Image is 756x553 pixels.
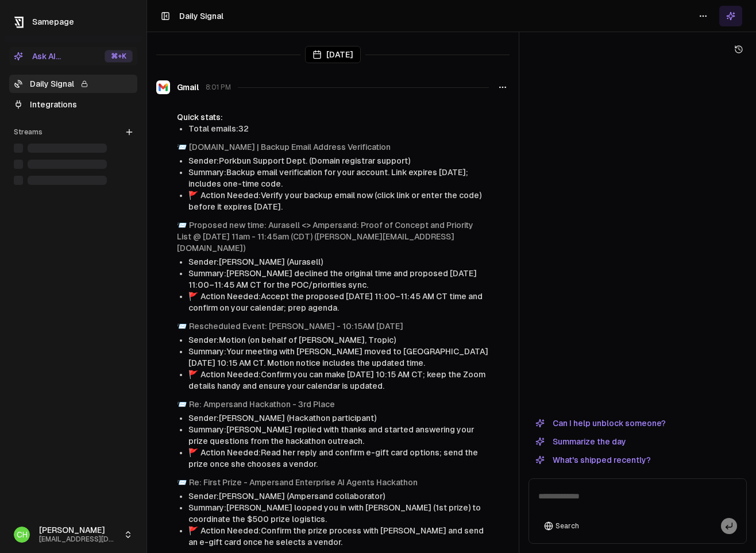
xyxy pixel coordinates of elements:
li: Sender: Porkbun Support Dept. (Domain registrar support) [188,155,489,167]
span: 8:01 PM [206,83,231,92]
button: Search [538,518,585,534]
span: [EMAIL_ADDRESS][DOMAIN_NAME] [39,535,119,544]
li: Summary: [PERSON_NAME] looped you in with [PERSON_NAME] (1st prize) to coordinate the $500 prize ... [188,502,489,525]
button: Summarize the day [529,435,633,448]
span: flag [188,448,198,457]
img: Gmail [156,80,170,94]
span: flag [188,526,198,535]
a: Rescheduled Event: [PERSON_NAME] - 10:15AM [DATE] [189,322,403,331]
span: envelope [177,478,187,487]
span: flag [188,191,198,200]
li: Summary: Your meeting with [PERSON_NAME] moved to [GEOGRAPHIC_DATA][DATE] 10:15 AM CT. Motion not... [188,346,489,369]
li: Action Needed: Accept the proposed [DATE] 11:00–11:45 AM CT time and confirm on your calendar; pr... [188,291,489,314]
span: [PERSON_NAME] [39,525,119,536]
button: Can I help unblock someone? [529,416,673,430]
span: flag [188,292,198,301]
div: [DATE] [305,46,361,63]
li: Sender: Motion (on behalf of [PERSON_NAME], Tropic) [188,334,489,346]
h1: Daily Signal [179,10,223,22]
div: Ask AI... [14,51,61,62]
li: Action Needed: Read her reply and confirm e-gift card options; send the prize once she chooses a ... [188,447,489,470]
a: Daily Signal [9,75,137,93]
div: ⌘ +K [105,50,133,63]
span: envelope [177,400,187,409]
span: envelope [177,221,187,230]
li: Summary: [PERSON_NAME] replied with thanks and started answering your prize questions from the ha... [188,424,489,447]
button: Ask AI...⌘+K [9,47,137,65]
a: Re: First Prize - Ampersand Enterprise AI Agents Hackathon [189,478,418,487]
li: Action Needed: Confirm the prize process with [PERSON_NAME] and send an e-gift card once he selec... [188,525,489,548]
span: Samepage [32,17,74,26]
li: Sender: [PERSON_NAME] (Hackathon participant) [188,412,489,424]
span: envelope [177,142,187,152]
li: Summary: Backup email verification for your account. Link expires [DATE]; includes one-time code. [188,167,489,190]
a: Re: Ampersand Hackathon - 3rd Place [189,400,335,409]
li: Sender: [PERSON_NAME] (Ampersand collaborator) [188,490,489,502]
button: What's shipped recently? [529,453,658,467]
li: Summary: [PERSON_NAME] declined the original time and proposed [DATE] 11:00–11:45 AM CT for the P... [188,268,489,291]
li: Sender: [PERSON_NAME] (Aurasell) [188,256,489,268]
div: Streams [9,123,137,141]
a: Integrations [9,95,137,114]
a: Proposed new time: Aurasell <> Ampersand: Proof of Concept and Priority List @ [DATE] 11am - 11:4... [177,221,473,253]
div: Quick stats: [177,111,489,123]
li: Action Needed: Verify your backup email now (click link or enter the code) before it expires [DATE]. [188,190,489,212]
li: Total emails: 32 [188,123,489,134]
span: Gmail [177,82,199,93]
li: Action Needed: Confirm you can make [DATE] 10:15 AM CT; keep the Zoom details handy and ensure yo... [188,369,489,392]
button: CH[PERSON_NAME][EMAIL_ADDRESS][DOMAIN_NAME] [9,521,137,548]
span: flag [188,370,198,379]
span: CH [14,527,30,543]
a: [DOMAIN_NAME] | Backup Email Address Verification [189,142,391,152]
span: envelope [177,322,187,331]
